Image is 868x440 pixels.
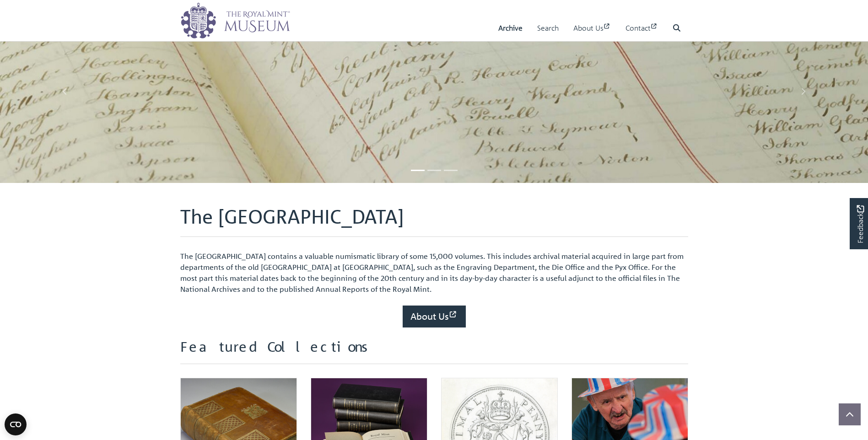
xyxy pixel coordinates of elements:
a: About Us [403,306,466,327]
button: Scroll to top [839,403,861,425]
p: The [GEOGRAPHIC_DATA] contains a valuable numismatic library of some 15,000 volumes. This include... [180,251,688,295]
a: Would you like to provide feedback? [850,198,868,249]
a: About Us [573,15,611,41]
a: Archive [498,15,523,41]
img: logo_wide.png [180,2,290,39]
h1: The [GEOGRAPHIC_DATA] [180,205,688,237]
span: Feedback [855,205,866,243]
h2: Featured Collections [180,338,688,364]
a: Contact [625,15,658,41]
a: Search [537,15,559,41]
button: Open CMP widget [5,413,27,435]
